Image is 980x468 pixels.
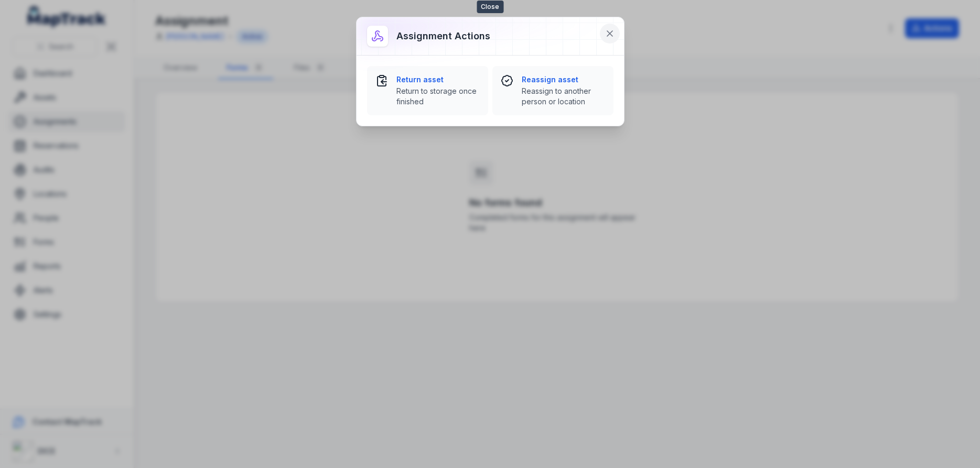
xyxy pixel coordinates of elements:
[477,1,503,13] span: Close
[396,29,490,43] h3: Assignment actions
[522,86,605,107] span: Reassign to another person or location
[367,66,488,115] button: Return assetReturn to storage once finished
[522,74,605,85] strong: Reassign asset
[396,74,480,85] strong: Return asset
[492,66,613,115] button: Reassign assetReassign to another person or location
[396,86,480,107] span: Return to storage once finished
